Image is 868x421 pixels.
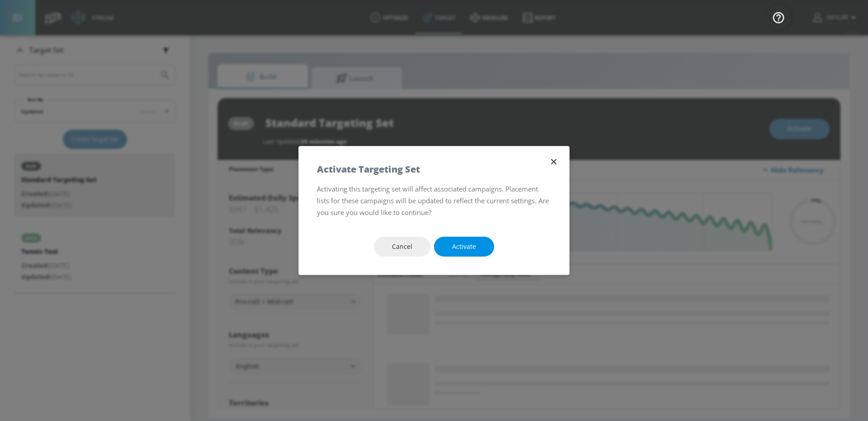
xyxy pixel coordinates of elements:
[317,183,551,219] p: Activating this targeting set will affect associated campaigns. Placement lists for these campaig...
[317,164,420,174] h5: Activate Targeting Set
[434,237,494,257] button: Activate
[392,241,412,253] span: Cancel
[766,5,791,30] button: Open Resource Center
[452,241,476,253] span: Activate
[374,237,430,257] button: Cancel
